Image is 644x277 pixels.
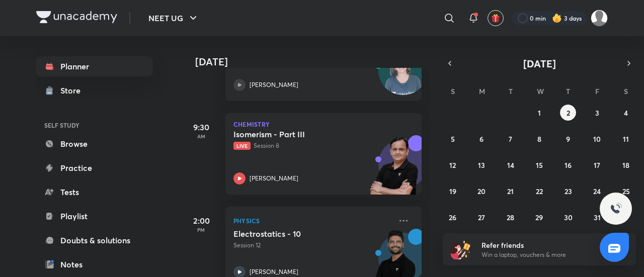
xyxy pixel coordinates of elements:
abbr: Saturday [624,86,628,96]
h4: [DATE] [195,56,432,68]
p: [PERSON_NAME] [250,80,298,89]
button: [DATE] [457,56,622,70]
abbr: October 9, 2025 [566,134,570,144]
button: October 26, 2025 [445,209,461,225]
abbr: October 17, 2025 [594,160,600,170]
img: streak [552,13,562,23]
abbr: October 8, 2025 [537,134,541,144]
abbr: October 3, 2025 [595,108,599,118]
abbr: Friday [595,86,599,96]
div: Store [60,84,87,97]
abbr: October 30, 2025 [564,213,573,222]
p: Win a laptop, vouchers & more [481,250,605,259]
button: October 22, 2025 [531,183,547,199]
abbr: October 12, 2025 [449,160,456,170]
abbr: October 7, 2025 [509,134,512,144]
img: Avatar [379,51,427,100]
abbr: October 5, 2025 [451,134,455,144]
button: October 25, 2025 [618,183,634,199]
a: Doubts & solutions [36,230,153,250]
abbr: Tuesday [509,86,513,96]
abbr: October 1, 2025 [538,108,541,118]
abbr: Thursday [566,86,570,96]
button: October 28, 2025 [503,209,519,225]
button: October 8, 2025 [531,131,547,147]
button: October 4, 2025 [618,105,634,121]
img: Company Logo [36,11,117,23]
abbr: October 22, 2025 [536,187,543,196]
p: PM [181,227,221,233]
button: October 17, 2025 [589,157,605,173]
button: October 1, 2025 [531,105,547,121]
button: October 6, 2025 [473,131,490,147]
img: Shristi Raj [591,10,608,27]
abbr: October 16, 2025 [565,160,572,170]
abbr: October 13, 2025 [478,160,485,170]
img: unacademy [366,135,422,205]
button: October 15, 2025 [531,157,547,173]
img: referral [451,239,471,259]
a: Practice [36,158,153,178]
button: October 7, 2025 [503,131,519,147]
abbr: October 2, 2025 [567,108,570,118]
button: October 13, 2025 [473,157,490,173]
abbr: Monday [479,86,485,96]
p: Physics [233,215,391,227]
h5: 2:00 [181,215,221,227]
button: October 2, 2025 [560,105,576,121]
abbr: October 20, 2025 [477,187,486,196]
a: Store [36,80,153,101]
p: [PERSON_NAME] [250,174,298,183]
button: October 16, 2025 [560,157,576,173]
p: Chemistry [233,121,414,127]
button: October 3, 2025 [589,105,605,121]
p: Session 8 [233,141,391,150]
a: Notes [36,254,153,274]
a: Company Logo [36,11,117,26]
button: October 11, 2025 [618,131,634,147]
p: [PERSON_NAME] [250,267,298,276]
abbr: Sunday [451,86,455,96]
button: October 10, 2025 [589,131,605,147]
button: October 30, 2025 [560,209,576,225]
h5: Electrostatics - 10 [233,229,359,239]
abbr: October 15, 2025 [536,160,543,170]
button: October 21, 2025 [503,183,519,199]
button: October 14, 2025 [503,157,519,173]
button: NEET UG [142,8,205,28]
p: AM [181,133,221,139]
img: avatar [491,14,500,23]
button: October 19, 2025 [445,183,461,199]
button: avatar [488,10,504,26]
button: October 12, 2025 [445,157,461,173]
button: October 9, 2025 [560,131,576,147]
abbr: October 6, 2025 [479,134,484,144]
button: October 5, 2025 [445,131,461,147]
h6: Refer friends [481,240,605,250]
a: Playlist [36,206,153,226]
h5: Isomerism - Part III [233,129,359,139]
h5: 9:30 [181,121,221,133]
abbr: October 29, 2025 [535,213,543,222]
abbr: October 19, 2025 [449,187,456,196]
button: October 20, 2025 [473,183,490,199]
abbr: October 14, 2025 [507,160,514,170]
abbr: October 23, 2025 [565,187,572,196]
button: October 31, 2025 [589,209,605,225]
abbr: October 18, 2025 [622,160,629,170]
abbr: October 11, 2025 [623,134,629,144]
abbr: October 27, 2025 [478,213,485,222]
span: Live [233,142,251,150]
a: Planner [36,56,153,76]
abbr: October 24, 2025 [593,187,601,196]
abbr: October 25, 2025 [622,187,630,196]
a: Browse [36,134,153,154]
button: October 29, 2025 [531,209,547,225]
abbr: October 31, 2025 [594,213,601,222]
button: October 24, 2025 [589,183,605,199]
h6: SELF STUDY [36,117,153,134]
button: October 23, 2025 [560,183,576,199]
abbr: October 26, 2025 [449,213,456,222]
abbr: Wednesday [537,86,544,96]
abbr: October 28, 2025 [507,213,514,222]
